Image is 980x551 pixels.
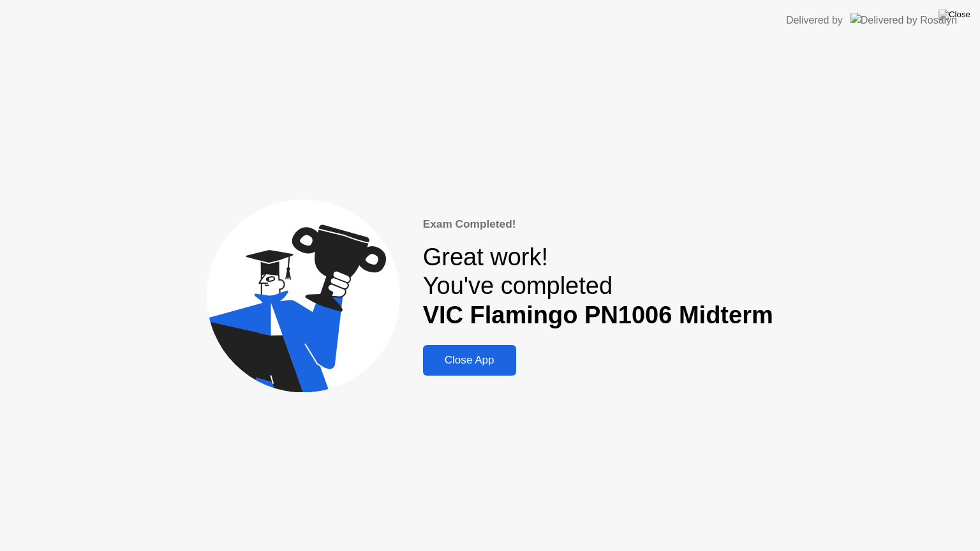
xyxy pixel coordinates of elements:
div: Great work! You've completed [423,243,773,330]
img: Close [939,10,970,20]
div: Delivered by [786,13,843,28]
b: VIC Flamingo PN1006 Midterm [423,302,773,328]
button: Close App [423,345,516,376]
div: Exam Completed! [423,216,773,233]
img: Delivered by Rosalyn [850,13,957,27]
div: Close App [427,354,512,367]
